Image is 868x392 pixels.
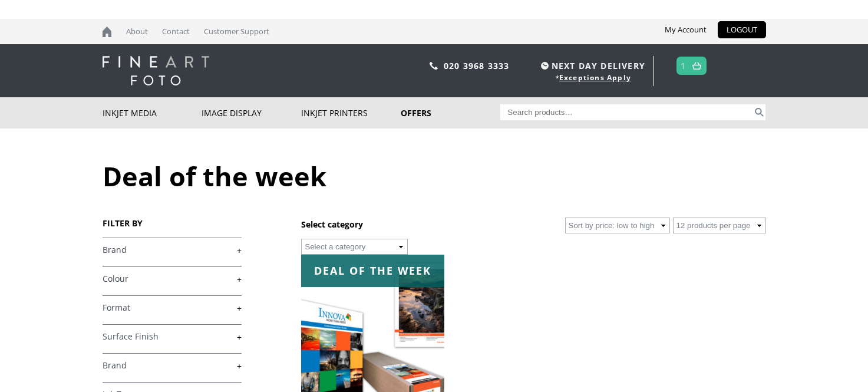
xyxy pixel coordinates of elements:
[103,331,242,342] a: +
[103,274,242,285] a: +
[656,21,715,38] a: My Account
[753,104,766,120] button: Search
[202,97,301,129] a: Image Display
[692,62,701,70] img: basket.svg
[120,19,154,44] a: About
[156,19,196,44] a: Contact
[681,57,686,74] a: 1
[565,218,670,233] select: Shop order
[103,360,242,371] a: +
[718,21,766,38] a: LOGOUT
[541,62,549,70] img: time.svg
[301,219,363,230] h3: Select category
[301,97,401,129] a: Inkjet Printers
[103,295,242,319] h4: Format
[103,238,242,261] h4: Brand
[444,60,510,71] a: 020 3968 3333
[103,158,766,194] h1: Deal of the week
[103,245,242,256] a: +
[538,59,645,73] span: NEXT DAY DELIVERY
[500,104,753,120] input: Search products…
[301,255,444,287] div: Deal of the week
[103,56,209,85] img: logo-white.svg
[401,97,500,129] a: Offers
[103,97,202,129] a: Inkjet Media
[103,302,242,314] a: +
[198,19,275,44] a: Customer Support
[103,218,242,229] h3: FILTER BY
[559,73,631,83] a: Exceptions Apply
[430,62,438,70] img: phone.svg
[103,324,242,348] h4: Surface Finish
[103,353,242,377] h4: Brand
[103,266,242,290] h4: Colour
